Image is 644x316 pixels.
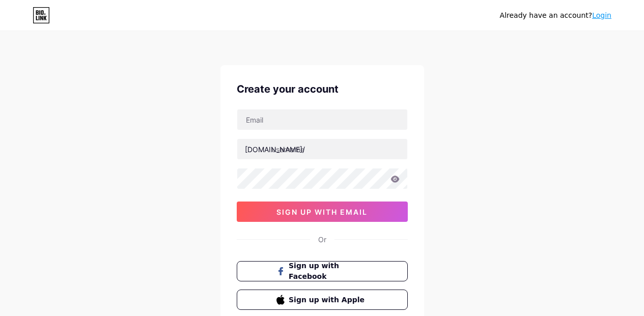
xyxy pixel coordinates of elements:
[237,109,407,130] input: Email
[592,11,611,19] a: Login
[237,261,408,281] button: Sign up with Facebook
[237,202,408,222] button: sign up with email
[245,144,305,155] div: [DOMAIN_NAME]/
[289,295,368,305] span: Sign up with Apple
[237,81,408,97] div: Create your account
[276,208,368,216] span: sign up with email
[237,290,408,310] button: Sign up with Apple
[500,10,611,21] div: Already have an account?
[237,139,407,159] input: username
[318,234,326,245] div: Or
[289,261,368,282] span: Sign up with Facebook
